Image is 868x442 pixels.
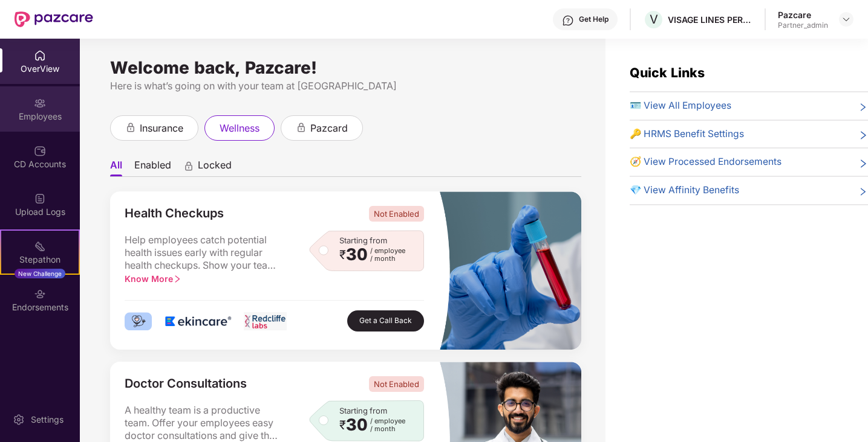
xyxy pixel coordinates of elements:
[34,240,46,252] img: svg+xml;base64,PHN2ZyB4bWxucz0iaHR0cDovL3d3dy53My5vcmcvMjAwMC9zdmciIHdpZHRoPSIyMSIgaGVpZ2h0PSIyMC...
[34,50,46,62] img: svg+xml;base64,PHN2ZyBpZD0iSG9tZSIgeG1sbnM9Imh0dHA6Ly93d3cudzMub3JnLzIwMDAvc3ZnIiB3aWR0aD0iMjAiIG...
[198,159,232,176] span: Locked
[370,425,405,433] span: / month
[310,121,348,136] span: pazcard
[630,155,782,170] span: 🧭 View Processed Endorsements
[370,417,405,425] span: / employee
[858,185,868,198] span: right
[778,9,828,21] div: Pazcare
[15,11,93,27] img: New Pazcare Logo
[125,122,136,133] div: animation
[346,417,368,433] span: 30
[34,97,46,109] img: svg+xml;base64,PHN2ZyBpZD0iRW1wbG95ZWVzIiB4bWxucz0iaHR0cDovL3d3dy53My5vcmcvMjAwMC9zdmciIHdpZHRoPS...
[125,234,282,272] span: Help employees catch potential health issues early with regular health checkups. Show your team y...
[369,376,424,392] span: Not Enabled
[34,193,46,205] img: svg+xml;base64,PHN2ZyBpZD0iVXBsb2FkX0xvZ3MiIGRhdGEtbmFtZT0iVXBsb2FkIExvZ3MiIHhtbG5zPSJodHRwOi8vd3...
[347,310,424,331] button: Get a Call Back
[162,312,234,330] img: logo
[125,376,247,392] span: Doctor Consultations
[183,160,194,171] div: animation
[630,98,731,114] span: 🪪 View All Employees
[562,14,574,27] img: svg+xml;base64,PHN2ZyBpZD0iSGVscC0zMngzMiIgeG1sbnM9Imh0dHA6Ly93d3cudzMub3JnLzIwMDAvc3ZnIiB3aWR0aD...
[339,235,387,245] span: Starting from
[296,122,307,133] div: animation
[125,312,152,330] img: logo
[1,254,79,266] div: Stepathon
[173,275,181,283] span: right
[244,312,287,330] img: logo
[630,127,744,142] span: 🔑 HRMS Benefit Settings
[125,206,224,222] span: Health Checkups
[34,288,46,300] img: svg+xml;base64,PHN2ZyBpZD0iRW5kb3JzZW1lbnRzIiB4bWxucz0iaHR0cDovL3d3dy53My5vcmcvMjAwMC9zdmciIHdpZH...
[125,274,181,284] span: Know More
[668,14,752,25] div: VISAGE LINES PERSONAL CARE PRIVATE LIMITED
[13,414,25,426] img: svg+xml;base64,PHN2ZyBpZD0iU2V0dGluZy0yMHgyMCIgeG1sbnM9Imh0dHA6Ly93d3cudzMub3JnLzIwMDAvc3ZnIiB3aW...
[140,121,183,136] span: insurance
[134,159,171,176] li: Enabled
[34,145,46,157] img: svg+xml;base64,PHN2ZyBpZD0iQ0RfQWNjb3VudHMiIGRhdGEtbmFtZT0iQ0QgQWNjb3VudHMiIHhtbG5zPSJodHRwOi8vd3...
[370,255,405,263] span: / month
[650,12,658,27] span: V
[110,159,122,176] li: All
[858,129,868,142] span: right
[630,183,739,198] span: 💎 View Affinity Benefits
[110,78,581,94] div: Here is what’s going on with your team at [GEOGRAPHIC_DATA]
[369,206,424,222] span: Not Enabled
[339,250,346,260] span: ₹
[778,21,828,30] div: Partner_admin
[110,63,581,72] div: Welcome back, Pazcare!
[858,101,868,114] span: right
[630,65,705,80] span: Quick Links
[439,191,581,350] img: masked_image
[346,247,368,263] span: 30
[841,14,851,24] img: svg+xml;base64,PHN2ZyBpZD0iRHJvcGRvd24tMzJ4MzIiIHhtbG5zPSJodHRwOi8vd3d3LnczLm9yZy8yMDAwL3N2ZyIgd2...
[579,14,609,24] div: Get Help
[27,414,67,426] div: Settings
[339,420,346,430] span: ₹
[15,269,65,278] div: New Challenge
[339,406,387,415] span: Starting from
[858,157,868,170] span: right
[370,247,405,255] span: / employee
[220,121,259,136] span: wellness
